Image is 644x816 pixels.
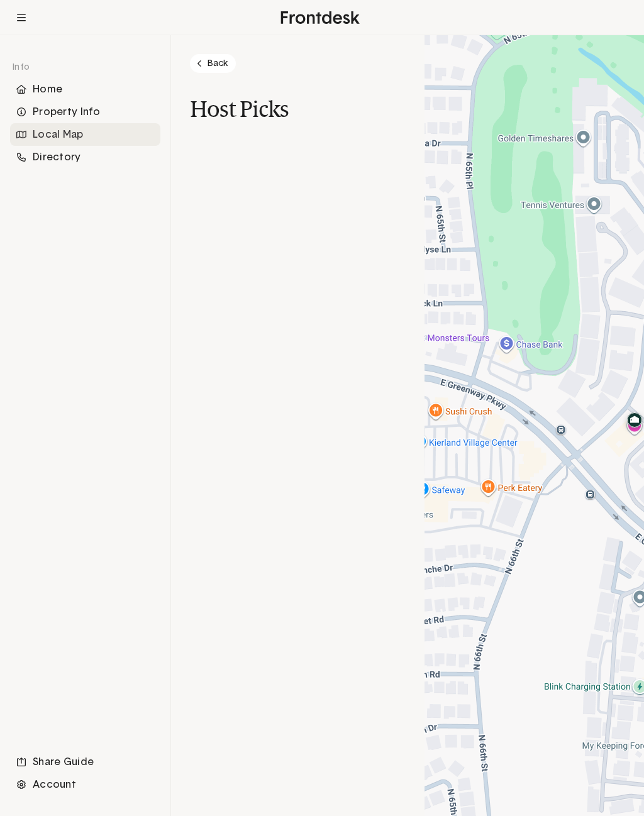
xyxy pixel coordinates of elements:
div: Share Guide [10,751,160,773]
div: Account [10,773,160,796]
li: Navigation item [10,78,160,101]
a: Back [190,54,236,73]
div: Directory [10,146,160,168]
li: Navigation item [10,751,160,773]
div: Local Map [10,123,160,146]
li: Navigation item [10,123,160,146]
div: Property Info [10,101,160,123]
h1: Host Picks [190,96,406,123]
li: Navigation item [10,146,160,168]
li: Navigation item [10,101,160,123]
div: Home [10,78,160,101]
li: Navigation item [10,773,160,796]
